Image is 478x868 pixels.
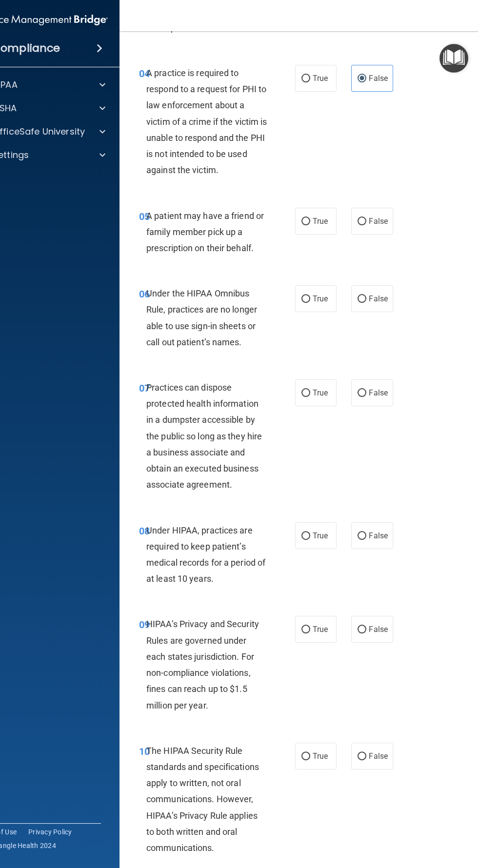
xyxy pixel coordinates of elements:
input: True [301,296,310,303]
span: HIPAA’s Privacy and Security Rules are governed under each states jurisdiction. For non-complianc... [146,619,259,710]
input: True [301,75,310,82]
span: 05 [139,211,150,222]
span: True [313,531,328,540]
input: False [358,626,366,633]
span: Under HIPAA, practices are required to keep patient’s medical records for a period of at least 10... [146,525,265,584]
input: False [358,533,366,540]
input: True [301,626,310,633]
span: 04 [139,68,150,79]
span: Practices can dispose protected health information in a dumpster accessible by the public so long... [146,382,262,490]
span: Under the HIPAA Omnibus Rule, practices are no longer able to use sign-in sheets or call out pati... [146,288,257,347]
span: True [313,388,328,397]
button: Open Resource Center [439,44,468,73]
span: False [369,294,388,303]
span: A patient may have a friend or family member pick up a prescription on their behalf. [146,211,264,253]
span: False [369,531,388,540]
span: False [369,388,388,397]
input: False [358,75,366,82]
span: 06 [139,288,150,300]
span: True [313,751,328,761]
span: True [313,294,328,303]
span: 08 [139,525,150,537]
span: 07 [139,382,150,394]
span: 09 [139,619,150,631]
span: False [369,751,388,761]
input: False [358,390,366,397]
span: A practice is required to respond to a request for PHI to law enforcement about a victim of a cri... [146,68,267,175]
input: False [358,296,366,303]
input: True [301,218,310,225]
span: The HIPAA Security Rule standards and specifications apply to written, not oral communications. H... [146,746,259,853]
span: True [313,625,328,634]
span: False [369,625,388,634]
span: True [313,74,328,83]
input: True [301,533,310,540]
input: False [358,218,366,225]
span: False [369,74,388,83]
input: False [358,753,366,760]
input: True [301,753,310,760]
span: False [369,217,388,226]
span: 10 [139,746,150,757]
span: True [313,217,328,226]
input: True [301,390,310,397]
a: Privacy Policy [28,827,72,837]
